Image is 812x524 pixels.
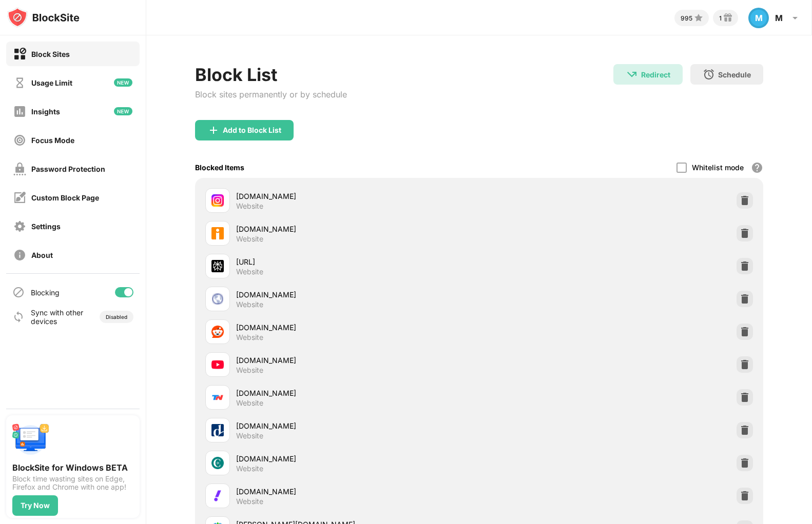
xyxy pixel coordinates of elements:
[195,89,347,99] div: Block sites permanently or by schedule
[211,490,224,502] img: favicons
[236,355,479,366] div: [DOMAIN_NAME]
[236,234,263,244] div: Website
[21,501,50,510] div: Try Now
[114,78,132,87] img: new-icon.svg
[681,14,692,22] div: 995
[236,453,479,464] div: [DOMAIN_NAME]
[236,398,263,408] div: Website
[31,193,99,202] div: Custom Block Page
[211,391,224,404] img: favicons
[31,222,61,231] div: Settings
[236,464,263,473] div: Website
[12,421,49,458] img: push-desktop.svg
[211,326,224,338] img: favicons
[31,251,53,259] div: About
[12,286,25,298] img: blocking-icon.svg
[236,256,479,267] div: [URL]
[211,194,224,207] img: favicons
[31,50,70,58] div: Block Sites
[236,322,479,333] div: [DOMAIN_NAME]
[236,201,263,211] div: Website
[236,420,479,431] div: [DOMAIN_NAME]
[31,78,72,87] div: Usage Limit
[13,191,26,204] img: customize-block-page-off.svg
[748,8,769,28] div: M
[13,76,26,89] img: time-usage-off.svg
[775,13,783,23] div: M
[211,260,224,272] img: favicons
[692,12,705,24] img: points-small.svg
[236,224,479,234] div: [DOMAIN_NAME]
[7,7,80,28] img: logo-blocksite.svg
[236,431,263,440] div: Website
[236,486,479,497] div: [DOMAIN_NAME]
[31,136,74,145] div: Focus Mode
[223,126,281,134] div: Add to Block List
[236,300,263,309] div: Website
[106,314,127,320] div: Disabled
[31,165,105,173] div: Password Protection
[13,249,26,261] img: about-off.svg
[13,163,26,175] img: password-protection-off.svg
[236,289,479,300] div: [DOMAIN_NAME]
[114,107,132,115] img: new-icon.svg
[13,48,26,61] img: block-on.svg
[211,424,224,436] img: favicons
[195,163,244,172] div: Blocked Items
[12,475,133,491] div: Block time wasting sites on Edge, Firefox and Chrome with one app!
[12,462,133,473] div: BlockSite for Windows BETA
[12,311,25,323] img: sync-icon.svg
[719,14,722,22] div: 1
[211,358,224,371] img: favicons
[236,366,263,375] div: Website
[31,288,60,297] div: Blocking
[718,70,751,79] div: Schedule
[13,134,26,147] img: focus-off.svg
[692,163,744,172] div: Whitelist mode
[236,497,263,506] div: Website
[236,191,479,201] div: [DOMAIN_NAME]
[236,388,479,398] div: [DOMAIN_NAME]
[195,64,347,85] div: Block List
[31,107,60,116] div: Insights
[211,227,224,239] img: favicons
[13,105,26,118] img: insights-off.svg
[13,220,26,233] img: settings-off.svg
[641,70,670,79] div: Redirect
[236,333,263,342] div: Website
[211,293,224,305] img: favicons
[31,308,84,326] div: Sync with other devices
[722,12,734,24] img: reward-small.svg
[236,267,263,276] div: Website
[211,457,224,469] img: favicons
